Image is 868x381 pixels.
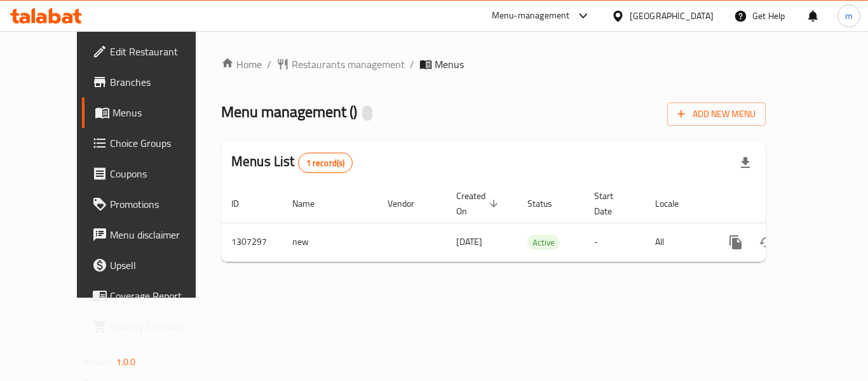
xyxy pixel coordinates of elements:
[82,97,222,128] a: Menus
[82,281,222,311] a: Coverage Report
[82,219,222,250] a: Menu disclaimer
[110,197,212,212] span: Promotions
[267,57,271,72] li: /
[292,196,331,211] span: Name
[677,106,756,122] span: Add New Menu
[110,44,212,59] span: Edit Restaurant
[221,223,282,261] td: 1307297
[410,57,414,72] li: /
[221,97,357,126] span: Menu management ( )
[667,102,766,126] button: Add New Menu
[645,223,710,261] td: All
[82,128,222,158] a: Choice Groups
[82,67,222,97] a: Branches
[456,233,482,250] span: [DATE]
[116,354,136,370] span: 1.0.0
[845,9,853,23] span: m
[655,196,695,211] span: Locale
[388,196,431,211] span: Vendor
[710,184,853,223] th: Actions
[231,196,255,211] span: ID
[110,227,212,242] span: Menu disclaimer
[299,157,353,169] span: 1 record(s)
[231,152,353,173] h2: Menus List
[276,57,405,72] a: Restaurants management
[221,57,766,72] nav: breadcrumb
[721,227,751,258] button: more
[298,153,353,173] div: Total records count
[630,9,714,23] div: [GEOGRAPHIC_DATA]
[110,74,212,90] span: Branches
[435,57,464,72] span: Menus
[492,8,570,24] div: Menu-management
[527,196,569,211] span: Status
[730,148,761,178] div: Export file
[527,235,560,250] div: Active
[110,166,212,181] span: Coupons
[82,36,222,67] a: Edit Restaurant
[292,57,405,72] span: Restaurants management
[110,135,212,151] span: Choice Groups
[456,188,502,219] span: Created On
[110,288,212,303] span: Coverage Report
[112,105,212,120] span: Menus
[221,184,853,262] table: enhanced table
[282,223,377,261] td: new
[110,258,212,273] span: Upsell
[751,227,782,258] button: Change Status
[584,223,645,261] td: -
[594,188,630,219] span: Start Date
[110,319,212,334] span: Grocery Checklist
[82,189,222,219] a: Promotions
[527,235,560,250] span: Active
[82,311,222,342] a: Grocery Checklist
[83,354,114,370] span: Version:
[82,250,222,281] a: Upsell
[221,57,262,72] a: Home
[82,158,222,189] a: Coupons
